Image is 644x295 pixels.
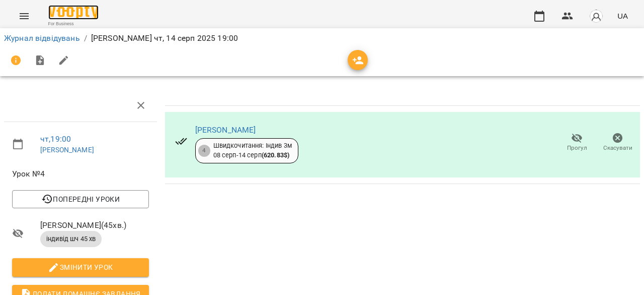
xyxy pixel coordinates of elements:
[12,168,149,180] span: Урок №4
[262,151,289,159] b: ( 620.83 $ )
[12,190,149,208] button: Попередні уроки
[12,4,36,28] button: Menu
[556,129,597,157] button: Прогул
[91,32,238,44] p: [PERSON_NAME] чт, 14 серп 2025 19:00
[40,134,71,144] a: чт , 19:00
[617,11,628,21] span: UA
[603,144,632,152] span: Скасувати
[198,145,210,157] div: 4
[40,234,102,244] span: індивід шч 45 хв
[597,129,638,157] button: Скасувати
[4,32,640,44] nav: breadcrumb
[20,261,141,273] span: Змінити урок
[48,5,99,20] img: Voopty Logo
[40,219,149,231] span: [PERSON_NAME] ( 45 хв. )
[40,146,94,154] a: [PERSON_NAME]
[213,141,292,160] div: Швидкочитання: Індив 3м 08 серп - 14 серп
[613,7,632,25] button: UA
[20,193,141,205] span: Попередні уроки
[84,32,87,44] li: /
[12,258,149,276] button: Змінити урок
[48,21,99,27] span: For Business
[195,125,256,135] a: [PERSON_NAME]
[589,9,603,23] img: avatar_s.png
[567,144,587,152] span: Прогул
[4,33,80,43] a: Журнал відвідувань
